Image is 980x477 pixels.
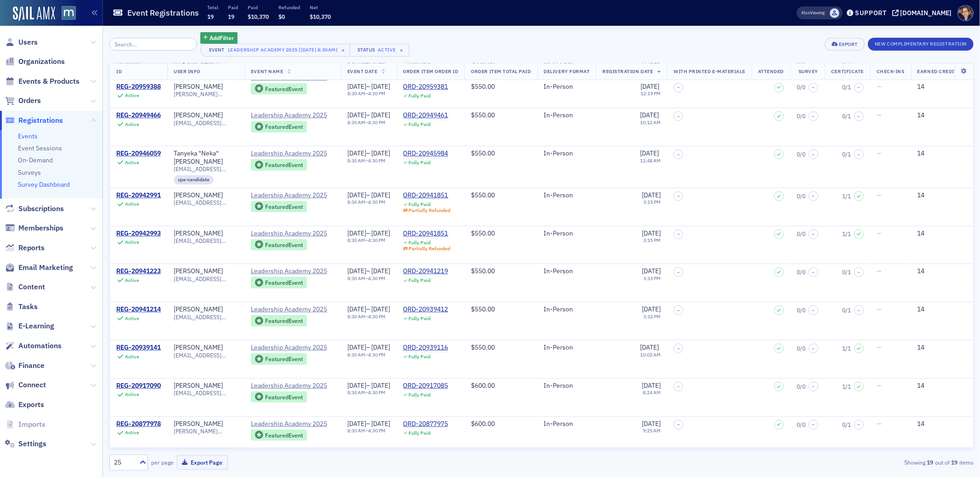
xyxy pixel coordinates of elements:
[125,239,139,245] div: Active
[5,420,45,430] a: Imports
[127,7,199,18] h1: Event Registrations
[5,76,79,86] a: Events & Products
[643,275,661,282] time: 3:33 PM
[5,223,63,233] a: Memberships
[347,191,391,200] div: –
[857,85,860,90] span: –
[797,151,805,158] span: 0 / 0
[544,149,590,158] div: In-Person
[207,47,227,53] div: Event
[918,230,976,238] div: 14
[228,13,234,20] span: 19
[18,380,46,390] span: Connect
[857,152,860,157] span: –
[251,159,307,171] div: Featured Event
[174,199,238,206] span: [EMAIL_ADDRESS][DOMAIN_NAME]
[18,132,38,140] a: Events
[868,39,974,47] a: New Complimentary Registration
[18,223,63,233] span: Memberships
[403,230,451,238] a: ORD-20941851
[918,191,976,200] div: 14
[842,269,851,276] span: 0 / 1
[797,113,805,120] span: 0 / 0
[174,149,238,166] div: Tanyeka "Neka" [PERSON_NAME]
[174,267,223,276] div: [PERSON_NAME]
[125,201,139,207] div: Active
[174,191,223,200] a: [PERSON_NAME]
[18,243,45,253] span: Reports
[174,230,223,238] a: [PERSON_NAME]
[544,111,590,120] div: In-Person
[812,152,815,157] span: –
[116,267,161,276] div: REG-20941223
[177,455,228,470] button: Export Page
[251,83,307,95] div: Featured Event
[174,83,223,91] a: [PERSON_NAME]
[642,191,661,199] span: [DATE]
[892,10,955,16] button: [DOMAIN_NAME]
[812,231,815,237] span: –
[842,151,851,158] span: 0 / 1
[251,121,307,132] div: Featured Event
[918,68,957,75] span: Earned Credit
[901,9,952,17] div: [DOMAIN_NAME]
[251,149,334,158] span: Leadership Academy 2025
[403,267,448,276] a: ORD-20941219
[18,361,45,371] span: Finance
[471,82,495,91] span: $550.00
[403,83,448,91] a: ORD-20959381
[347,229,366,237] span: [DATE]
[5,321,54,331] a: E-Learning
[372,191,391,199] span: [DATE]
[18,400,44,410] span: Exports
[918,83,976,91] div: 14
[18,282,45,292] span: Content
[174,420,223,428] div: [PERSON_NAME]
[347,275,365,282] time: 8:30 AM
[5,37,38,47] a: Users
[347,199,365,205] time: 8:30 AM
[877,111,882,119] span: —
[403,111,448,120] a: ORD-20949461
[116,344,161,352] a: REG-20939141
[544,83,590,91] div: In-Person
[5,341,62,351] a: Automations
[116,149,161,158] div: REG-20946059
[174,166,238,172] span: [EMAIL_ADDRESS][DOMAIN_NAME]
[797,84,805,91] span: 0 / 0
[151,458,174,466] label: per page
[347,237,365,243] time: 8:30 AM
[403,382,448,390] a: ORD-20917085
[116,230,161,238] div: REG-20942993
[368,237,385,243] time: 4:30 PM
[251,230,334,238] a: Leadership Academy 2025
[839,42,858,47] div: Export
[347,230,391,238] div: –
[877,267,882,275] span: —
[174,344,223,352] div: [PERSON_NAME]
[643,199,661,205] time: 3:15 PM
[125,121,139,127] div: Active
[174,305,223,314] a: [PERSON_NAME]
[116,83,161,91] a: REG-20959388
[877,149,882,157] span: —
[251,420,334,428] span: Leadership Academy 2025
[350,44,409,57] button: StatusActive×
[347,191,366,199] span: [DATE]
[265,162,303,167] div: Featured Event
[5,96,41,106] a: Orders
[228,4,238,11] p: Paid
[857,114,860,119] span: –
[116,382,161,390] a: REG-20917090
[403,68,459,75] span: Order Item Order ID
[357,47,376,53] div: Status
[403,420,448,428] div: ORD-20877975
[174,276,238,282] span: [EMAIL_ADDRESS][DOMAIN_NAME]
[174,120,238,126] span: [EMAIL_ADDRESS][DOMAIN_NAME]
[251,191,334,200] span: Leadership Academy 2025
